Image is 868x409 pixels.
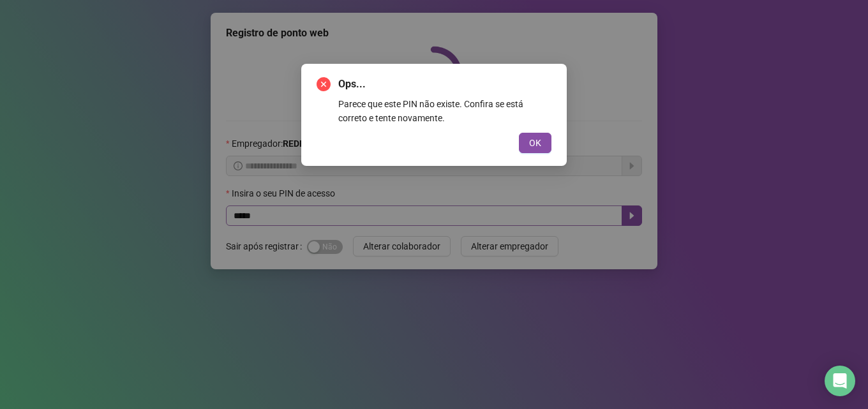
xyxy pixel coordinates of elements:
[338,77,551,92] span: Ops...
[529,136,541,150] span: OK
[338,97,551,125] div: Parece que este PIN não existe. Confira se está correto e tente novamente.
[825,366,855,396] div: Open Intercom Messenger
[519,133,551,153] button: OK
[317,77,331,91] span: close-circle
